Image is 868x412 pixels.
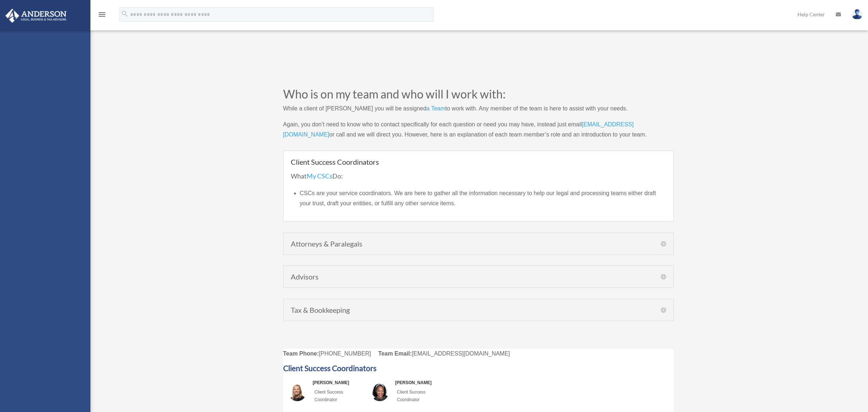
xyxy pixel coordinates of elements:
[291,273,666,280] h4: Advisors
[307,172,332,184] a: My CSCs
[283,349,371,359] div: [PHONE_NUMBER]
[291,240,666,247] h4: Attorneys & Paralegals
[283,364,674,375] h3: Client Success Coordinators
[291,172,343,180] span: What Do:
[3,9,69,23] img: Anderson Advisors Platinum Portal
[378,349,510,359] div: [EMAIL_ADDRESS][DOMAIN_NAME]
[291,158,666,165] h4: Client Success Coordinators
[288,383,306,401] img: thumbnail
[426,105,445,115] a: a Team
[283,104,674,119] p: While a client of [PERSON_NAME] you will be assigned to work with. Any member of the team is here...
[852,9,863,20] img: User Pic
[300,190,656,206] span: CSCs are your service coordinators. We are here to gather all the information necessary to help o...
[395,387,446,405] div: Client Success Coordinator
[283,88,674,104] h2: Who is on my team and who will I work with:
[371,383,389,401] img: thumbnail
[395,379,446,387] div: [PERSON_NAME]
[283,350,319,357] span: Team Phone:
[313,379,363,387] div: [PERSON_NAME]
[313,387,363,405] div: Client Success Coordinator
[98,10,106,19] i: menu
[291,306,666,314] h4: Tax & Bookkeeping
[283,121,634,141] a: [EMAIL_ADDRESS][DOMAIN_NAME]
[98,13,106,19] a: menu
[121,10,129,18] i: search
[378,350,412,357] span: Team Email:
[283,119,674,140] p: Again, you don’t need to know who to contact specifically for each question or need you may have,...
